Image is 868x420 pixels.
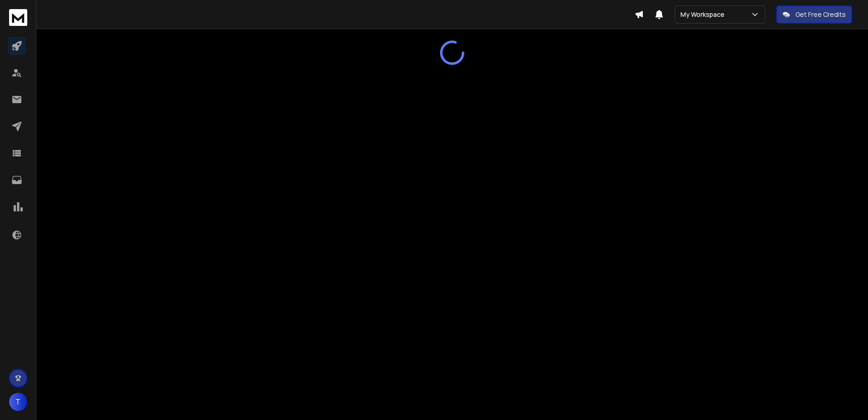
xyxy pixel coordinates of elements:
[776,5,852,24] button: Get Free Credits
[795,10,846,19] p: Get Free Credits
[9,393,27,411] button: T
[681,10,728,19] p: My Workspace
[9,9,27,26] img: logo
